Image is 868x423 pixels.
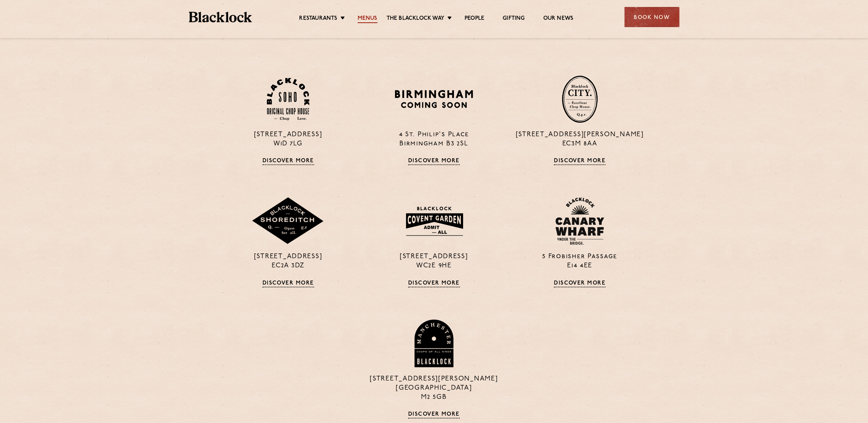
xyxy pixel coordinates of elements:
[366,252,501,271] p: [STREET_ADDRESS] WC2E 9HE
[267,78,309,121] img: Soho-stamp-default.svg
[413,320,455,367] img: BL_Manchester_Logo-bleed.png
[562,75,598,123] img: City-stamp-default.svg
[189,12,252,22] img: BL_Textured_Logo-footer-cropped.svg
[408,158,460,165] a: Discover More
[465,15,484,23] a: People
[554,158,606,165] a: Discover More
[625,7,679,27] div: Book Now
[299,15,338,23] a: Restaurants
[366,130,501,149] p: 4 St. Philip's Place Birmingham B3 2SL
[408,280,460,287] a: Discover More
[408,411,460,419] a: Discover More
[221,130,355,149] p: [STREET_ADDRESS] W1D 7LG
[252,197,325,245] img: Shoreditch-stamp-v2-default.svg
[513,252,647,271] p: 5 Frobisher Passage E14 4EE
[387,15,444,23] a: The Blacklock Way
[394,88,474,111] img: BIRMINGHAM-P22_-e1747915156957.png
[399,202,469,240] img: BLA_1470_CoventGarden_Website_Solid.svg
[221,252,355,271] p: [STREET_ADDRESS] EC2A 3DZ
[543,15,574,23] a: Our News
[358,15,377,23] a: Menus
[513,130,647,149] p: [STREET_ADDRESS][PERSON_NAME] EC3M 8AA
[366,375,501,402] p: [STREET_ADDRESS][PERSON_NAME] [GEOGRAPHIC_DATA] M2 5GB
[503,15,525,23] a: Gifting
[555,197,604,245] img: BL_CW_Logo_Website.svg
[262,158,314,165] a: Discover More
[554,280,606,287] a: Discover More
[262,280,314,287] a: Discover More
